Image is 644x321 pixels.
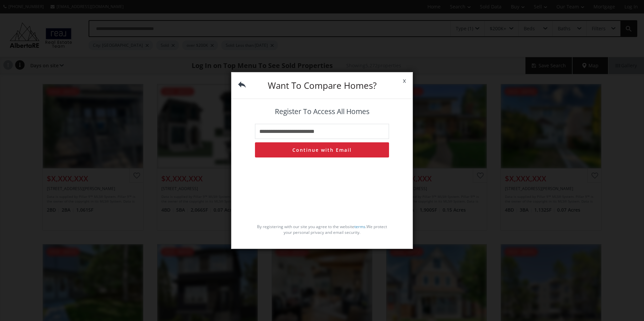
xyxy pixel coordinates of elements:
[255,224,389,235] p: By registering with our site you agree to the website . We protect your personal privacy and emai...
[255,142,389,157] button: Continue with Email
[354,224,365,229] a: terms
[238,81,246,88] img: back
[255,81,389,90] h3: Want To Compare Homes?
[396,71,413,90] span: x
[255,108,389,115] h4: Register To Access All Homes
